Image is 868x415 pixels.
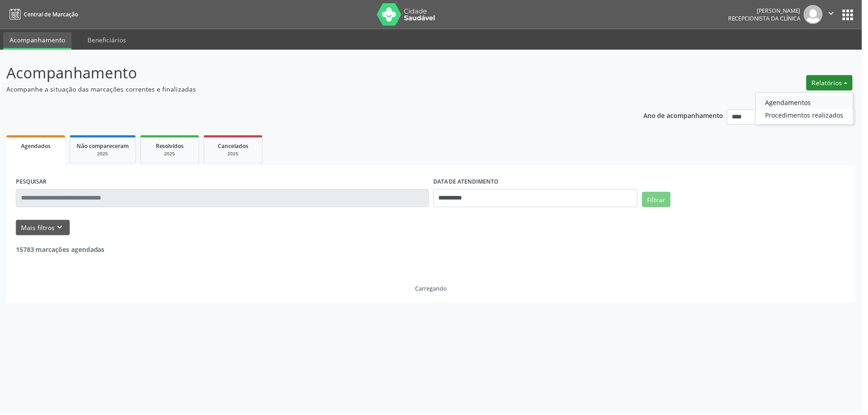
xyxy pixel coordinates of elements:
[16,247,105,256] strong: 15783 marcações agendadas
[24,10,78,18] span: Central de Marcação
[761,109,859,122] a: Procedimentos realizados
[437,176,502,190] label: DATA DE ATENDIMENTO
[647,193,675,209] button: Filtrar
[220,143,250,151] span: Cancelados
[6,7,78,22] a: Central de Marcação
[157,143,185,151] span: Resolvidos
[55,224,65,234] i: keyboard_arrow_down
[761,97,859,109] a: Agendamentos
[77,143,130,151] span: Não compareceram
[82,32,134,48] a: Beneficiários
[733,7,806,15] div: [PERSON_NAME]
[760,93,859,126] ul: Relatórios
[77,151,130,158] div: 2025
[6,62,605,85] p: Acompanhamento
[648,110,729,122] p: Ano de acompanhamento
[3,32,72,50] a: Acompanhamento
[846,7,862,23] button: apps
[828,5,846,24] button: 
[16,176,47,190] label: PESQUISAR
[832,8,842,18] i: 
[16,221,70,237] button: Mais filtroskeyboard_arrow_down
[418,287,450,295] div: Carregando
[6,85,605,94] p: Acompanhe a situação das marcações correntes e finalizadas
[21,143,51,151] span: Agendados
[812,76,858,91] button: Relatórios
[212,151,257,158] div: 2025
[148,151,194,158] div: 2025
[733,15,806,22] span: Recepcionista da clínica
[809,5,828,24] img: img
